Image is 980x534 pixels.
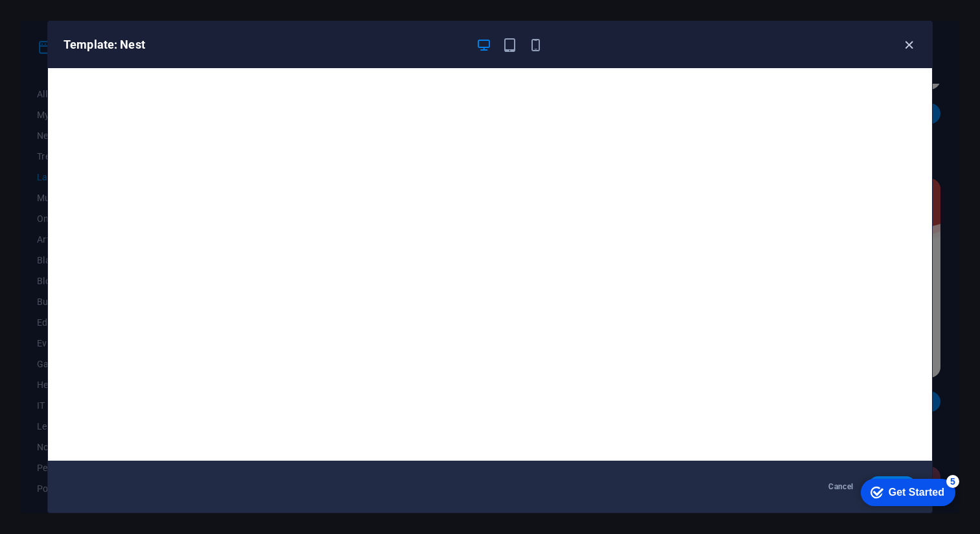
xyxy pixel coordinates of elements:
div: Get Started [38,14,94,26]
button: Cancel [817,476,865,497]
div: 5 [96,3,109,16]
h6: Template: Nest [64,37,465,53]
div: Get Started 5 items remaining, 0% complete [10,6,105,34]
span: Cancel [827,481,855,492]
